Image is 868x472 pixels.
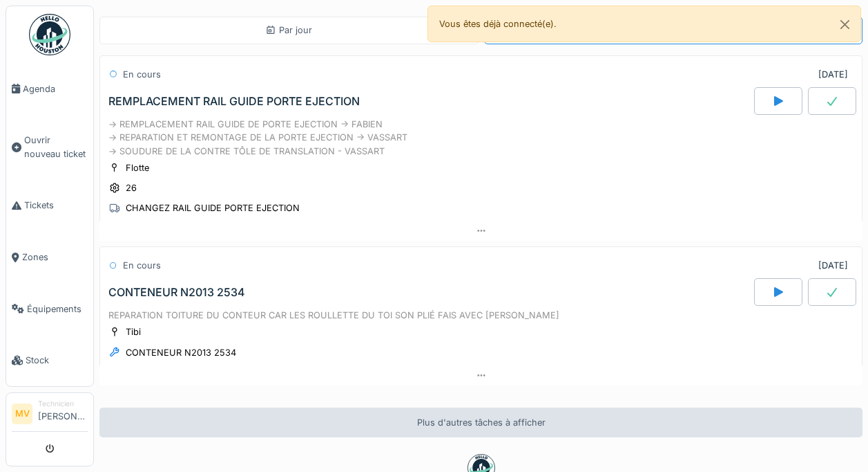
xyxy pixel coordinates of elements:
[6,231,93,283] a: Zones
[108,309,853,322] div: REPARATION TOITURE DU CONTEUR CAR LES ROULLETTE DU TOI SON PLIÉ FAIS AVEC [PERSON_NAME]
[126,201,300,215] div: CHANGEZ RAIL GUIDE PORTE EJECTION
[29,14,70,55] img: Badge_color-CXgf-gQk.svg
[829,6,860,43] button: Close
[126,346,236,359] div: CONTENEUR N2013 2534
[38,399,88,409] div: Technicien
[6,335,93,387] a: Stock
[126,181,137,194] div: 26
[123,259,161,272] div: En cours
[6,283,93,335] a: Équipements
[99,408,862,437] div: Plus d'autres tâches à afficher
[12,399,88,432] a: MV Technicien[PERSON_NAME]
[6,63,93,115] a: Agenda
[23,82,88,96] span: Agenda
[24,134,88,160] span: Ouvrir nouveau ticket
[818,259,848,272] div: [DATE]
[6,115,93,180] a: Ouvrir nouveau ticket
[427,6,862,42] div: Vous êtes déjà connecté(e).
[108,118,853,158] div: -> REMPLACEMENT RAIL GUIDE DE PORTE EJECTION -> FABIEN -> REPARATION ET REMONTAGE DE LA PORTE EJE...
[108,95,360,108] div: REMPLACEMENT RAIL GUIDE PORTE EJECTION
[6,180,93,232] a: Tickets
[818,68,848,81] div: [DATE]
[26,354,88,367] span: Stock
[24,199,88,212] span: Tickets
[22,251,88,264] span: Zones
[38,399,88,428] li: [PERSON_NAME]
[27,302,88,316] span: Équipements
[265,24,312,37] div: Par jour
[126,325,141,338] div: Tibi
[123,68,161,81] div: En cours
[108,286,245,299] div: CONTENEUR N2013 2534
[12,403,32,424] li: MV
[126,161,149,174] div: Flotte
